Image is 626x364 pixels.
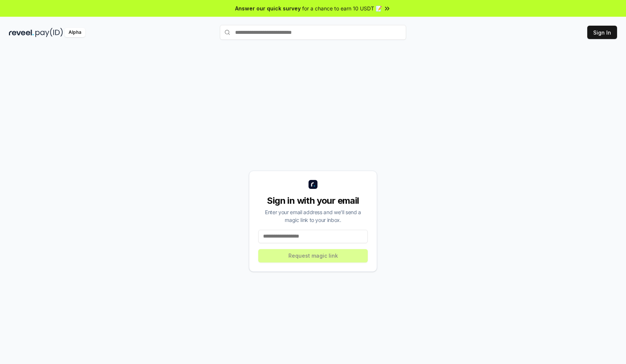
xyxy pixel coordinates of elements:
[302,4,382,12] span: for a chance to earn 10 USDT 📝
[235,4,301,12] span: Answer our quick survey
[35,28,63,37] img: pay_id
[258,195,368,207] div: Sign in with your email
[258,208,368,224] div: Enter your email address and we’ll send a magic link to your inbox.
[587,26,617,39] button: Sign In
[64,28,85,37] div: Alpha
[9,28,34,37] img: reveel_dark
[309,180,317,189] img: logo_small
